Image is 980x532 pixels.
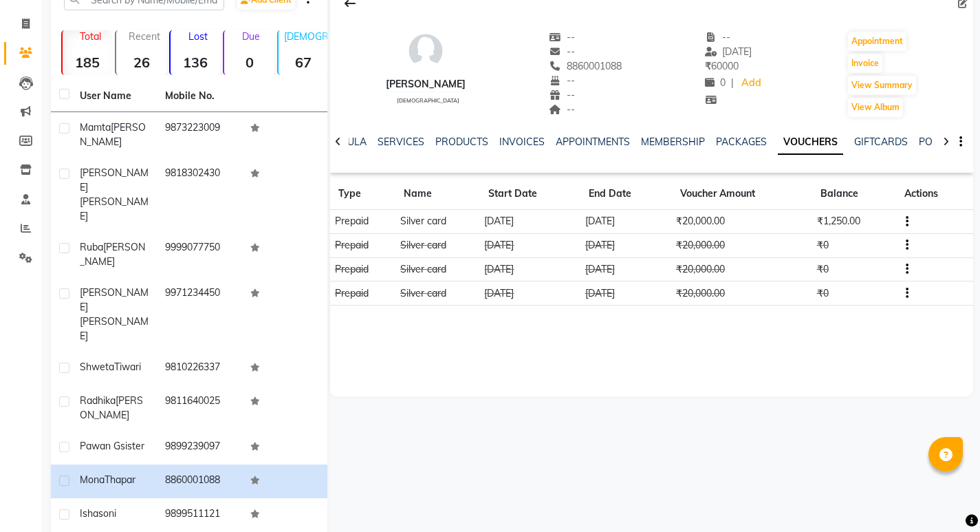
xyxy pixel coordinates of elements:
[405,30,446,72] img: avatar
[224,54,274,71] strong: 0
[812,210,896,234] td: ₹1,250.00
[122,30,166,43] p: Recent
[731,76,734,90] span: |
[672,233,813,257] td: ₹20,000.00
[480,178,580,210] th: Start Date
[80,241,103,253] span: Ruba
[80,195,149,222] span: [PERSON_NAME]
[395,257,480,281] td: Silver card
[80,394,116,407] span: Radhika
[812,257,896,281] td: ₹0
[672,178,813,210] th: Voucher Amount
[580,281,671,306] td: [DATE]
[395,210,480,234] td: Silver card
[284,30,328,43] p: [DEMOGRAPHIC_DATA]
[705,60,711,72] span: ₹
[395,233,480,257] td: Silver card
[672,210,813,234] td: ₹20,000.00
[896,178,973,210] th: Actions
[812,281,896,306] td: ₹0
[435,136,488,148] a: PRODUCTS
[80,286,149,313] span: [PERSON_NAME]
[672,257,813,281] td: ₹20,000.00
[705,60,739,72] span: 60000
[672,281,813,306] td: ₹20,000.00
[705,45,752,58] span: [DATE]
[739,74,763,93] a: Add
[157,431,242,465] td: 9899239097
[480,210,580,234] td: [DATE]
[848,98,903,117] button: View Album
[227,30,274,43] p: Due
[157,81,242,112] th: Mobile No.
[778,130,843,155] a: VOUCHERS
[157,352,242,385] td: 9810226337
[63,54,112,71] strong: 185
[848,54,882,73] button: Invoice
[549,89,575,101] span: --
[157,232,242,277] td: 9999077750
[549,103,575,116] span: --
[549,45,575,58] span: --
[549,74,575,87] span: --
[580,210,671,234] td: [DATE]
[157,498,242,532] td: 9899511121
[157,158,242,232] td: 9818302430
[549,31,575,43] span: --
[812,178,896,210] th: Balance
[157,277,242,352] td: 9971234450
[80,241,145,268] span: [PERSON_NAME]
[716,136,767,148] a: PACKAGES
[80,121,111,134] span: Mamta
[812,233,896,257] td: ₹0
[378,136,424,148] a: SERVICES
[480,257,580,281] td: [DATE]
[919,136,954,148] a: POINTS
[80,361,114,373] span: Shweta
[157,465,242,498] td: 8860001088
[480,233,580,257] td: [DATE]
[580,257,671,281] td: [DATE]
[105,474,135,486] span: Thapar
[556,136,630,148] a: APPOINTMENTS
[80,440,120,452] span: pawan g
[848,76,916,95] button: View Summary
[386,77,466,92] div: [PERSON_NAME]
[80,474,105,486] span: Mona
[705,31,731,43] span: --
[80,167,149,193] span: [PERSON_NAME]
[98,507,116,520] span: soni
[72,81,157,112] th: User Name
[80,507,98,520] span: Isha
[330,233,395,257] td: Prepaid
[330,178,395,210] th: Type
[330,281,395,306] td: Prepaid
[157,112,242,158] td: 9873223009
[80,121,146,148] span: [PERSON_NAME]
[157,385,242,431] td: 9811640025
[480,281,580,306] td: [DATE]
[395,178,480,210] th: Name
[176,30,220,43] p: Lost
[120,440,144,452] span: sister
[499,136,545,148] a: INVOICES
[116,54,166,71] strong: 26
[641,136,705,148] a: MEMBERSHIP
[705,76,726,89] span: 0
[330,257,395,281] td: Prepaid
[854,136,908,148] a: GIFTCARDS
[171,54,220,71] strong: 136
[114,361,141,373] span: Tiwari
[580,233,671,257] td: [DATE]
[68,30,112,43] p: Total
[549,60,622,72] span: 8860001088
[330,210,395,234] td: Prepaid
[395,281,480,306] td: Silver card
[580,178,671,210] th: End Date
[279,54,328,71] strong: 67
[80,315,149,342] span: [PERSON_NAME]
[397,97,459,104] span: [DEMOGRAPHIC_DATA]
[848,32,906,51] button: Appointment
